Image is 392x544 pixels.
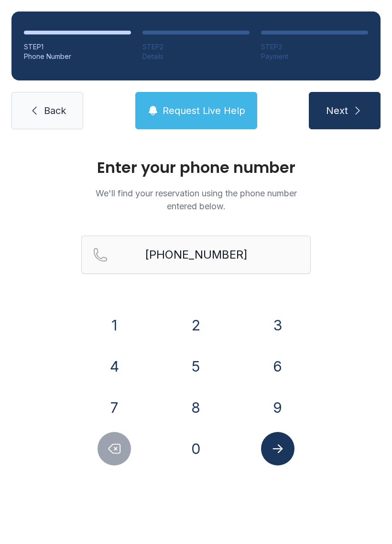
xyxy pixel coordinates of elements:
button: 0 [179,432,213,465]
div: STEP 1 [24,42,131,52]
div: Phone Number [24,52,131,61]
button: 3 [261,308,294,342]
div: Payment [261,52,368,61]
span: Request Live Help [163,104,245,117]
span: Next [326,104,348,117]
button: 7 [98,391,131,424]
span: Back [44,104,66,117]
div: STEP 2 [142,42,250,52]
button: 6 [261,350,294,383]
div: Details [142,52,250,61]
input: Reservation phone number [81,236,311,274]
button: 2 [179,308,213,342]
p: We'll find your reservation using the phone number entered below. [81,187,311,213]
button: 1 [98,308,131,342]
button: Delete number [98,432,131,465]
button: 8 [179,391,213,424]
h1: Enter your phone number [81,160,311,175]
button: 9 [261,391,294,424]
button: 5 [179,350,213,383]
button: 4 [98,350,131,383]
div: STEP 3 [261,42,368,52]
button: Submit lookup form [261,432,294,465]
